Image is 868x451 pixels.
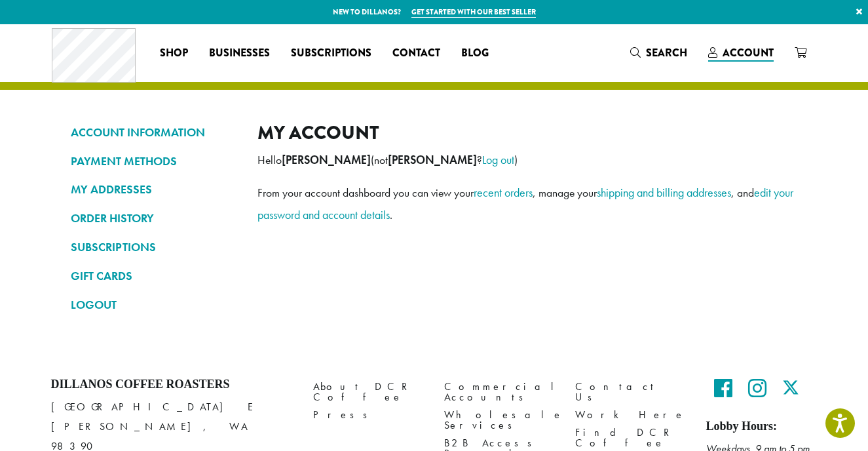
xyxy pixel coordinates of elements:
[291,45,371,62] span: Subscriptions
[282,153,371,167] strong: [PERSON_NAME]
[71,265,238,287] a: GIFT CARDS
[149,43,198,64] a: Shop
[71,178,238,201] a: MY ADDRESSES
[461,45,489,62] span: Blog
[575,406,687,424] a: Work Here
[313,406,425,424] a: Press
[597,185,731,200] a: shipping and billing addresses
[257,185,793,222] a: edit your password and account details
[411,7,536,18] a: Get started with our best seller
[575,378,687,406] a: Contact Us
[646,45,687,60] span: Search
[706,420,818,434] h5: Lobby Hours:
[160,45,188,62] span: Shop
[388,153,477,167] strong: [PERSON_NAME]
[620,42,698,64] a: Search
[392,45,440,62] span: Contact
[723,45,774,60] span: Account
[71,121,238,326] nav: Account pages
[71,236,238,258] a: SUBSCRIPTIONS
[71,150,238,172] a: PAYMENT METHODS
[71,121,238,144] a: ACCOUNT INFORMATION
[209,45,270,62] span: Businesses
[257,149,798,171] p: Hello (not ? )
[474,185,533,200] a: recent orders
[257,121,798,144] h2: My account
[444,378,556,406] a: Commercial Accounts
[444,406,556,435] a: Wholesale Services
[51,378,293,392] h4: Dillanos Coffee Roasters
[482,152,514,167] a: Log out
[313,378,425,406] a: About DCR Coffee
[71,207,238,229] a: ORDER HISTORY
[257,182,798,226] p: From your account dashboard you can view your , manage your , and .
[71,294,238,316] a: LOGOUT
